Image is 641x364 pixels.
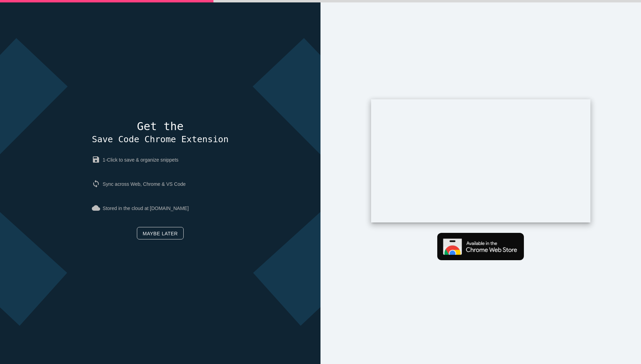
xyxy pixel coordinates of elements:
[92,180,103,188] i: sync
[92,174,228,194] p: Sync across Web, Chrome & VS Code
[92,199,228,218] p: Stored in the cloud at [DOMAIN_NAME]
[137,227,184,239] a: Maybe later
[92,204,103,212] i: cloud
[92,150,228,170] p: 1-Click to save & organize snippets
[437,233,524,260] img: Get Chrome extension
[92,155,103,164] i: save
[92,134,228,144] span: Save Code Chrome Extension
[92,120,228,145] h4: Get the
